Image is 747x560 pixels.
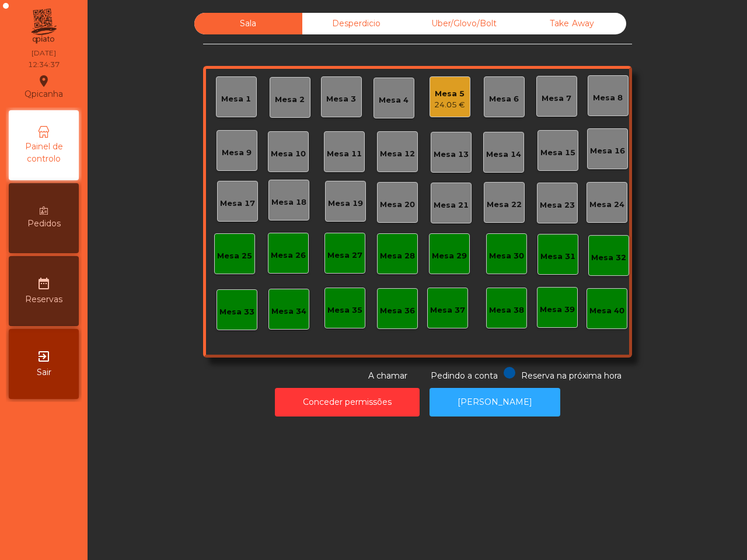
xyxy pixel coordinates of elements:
[37,349,51,363] i: exit_to_app
[593,92,623,104] div: Mesa 8
[271,148,306,160] div: Mesa 10
[302,13,410,34] div: Desperdicio
[221,93,251,105] div: Mesa 1
[542,93,571,104] div: Mesa 7
[326,93,356,105] div: Mesa 3
[27,218,61,230] span: Pedidos
[434,99,465,111] div: 24.05 €
[222,147,252,159] div: Mesa 9
[219,306,254,318] div: Mesa 33
[432,250,467,262] div: Mesa 29
[434,149,469,160] div: Mesa 13
[380,148,415,160] div: Mesa 12
[25,72,63,101] div: Qpicanha
[275,388,420,416] button: Conceder permissões
[487,199,522,211] div: Mesa 22
[271,250,306,261] div: Mesa 26
[430,304,465,316] div: Mesa 37
[591,252,626,264] div: Mesa 32
[380,250,415,262] div: Mesa 28
[540,147,575,159] div: Mesa 15
[518,13,626,34] div: Take Away
[271,197,306,208] div: Mesa 18
[410,13,518,34] div: Uber/Glovo/Bolt
[590,145,625,157] div: Mesa 16
[589,305,624,317] div: Mesa 40
[32,48,56,58] div: [DATE]
[430,388,560,416] button: [PERSON_NAME]
[521,370,622,381] span: Reserva na próxima hora
[486,149,521,160] div: Mesa 14
[379,94,409,106] div: Mesa 4
[540,304,575,316] div: Mesa 39
[37,74,51,88] i: location_on
[489,250,524,262] div: Mesa 30
[540,199,575,211] div: Mesa 23
[28,60,60,70] div: 12:34:37
[434,88,465,100] div: Mesa 5
[275,94,305,106] div: Mesa 2
[25,293,62,306] span: Reservas
[217,250,252,262] div: Mesa 25
[37,366,51,379] span: Sair
[327,148,362,160] div: Mesa 11
[220,198,255,209] div: Mesa 17
[589,199,624,211] div: Mesa 24
[327,250,362,261] div: Mesa 27
[12,141,76,165] span: Painel de controlo
[489,304,524,316] div: Mesa 38
[328,198,363,209] div: Mesa 19
[271,306,306,317] div: Mesa 34
[327,304,362,316] div: Mesa 35
[194,13,302,34] div: Sala
[37,276,51,290] i: date_range
[368,370,407,381] span: A chamar
[380,305,415,317] div: Mesa 36
[434,199,469,211] div: Mesa 21
[380,199,415,211] div: Mesa 20
[540,251,575,262] div: Mesa 31
[29,6,58,47] img: qpiato
[431,370,498,381] span: Pedindo a conta
[489,93,519,105] div: Mesa 6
